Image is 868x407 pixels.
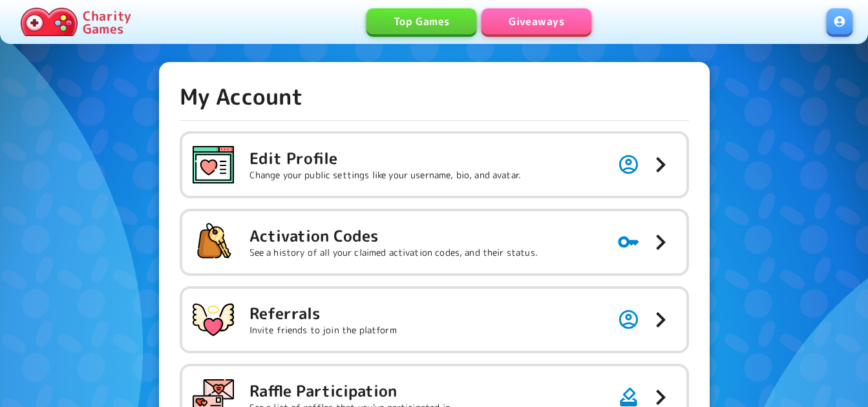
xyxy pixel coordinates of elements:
p: Charity Games [83,9,131,35]
h4: My Account [180,83,304,110]
h5: Referrals [249,303,397,324]
p: Change your public settings like your username, bio, and avatar. [249,169,522,182]
p: See a history of all your claimed activation codes, and their status. [249,246,538,259]
button: Activation CodesSee a history of all your claimed activation codes, and their status. [182,211,686,273]
h5: Activation Codes [249,225,538,246]
h5: Edit Profile [249,148,522,169]
a: Top Games [366,8,476,34]
a: Charity Games [16,5,136,39]
a: Giveaways [482,8,591,34]
button: ReferralsInvite friends to join the platform [182,289,686,351]
p: Invite friends to join the platform [249,324,397,337]
img: Charity.Games [21,8,78,36]
button: Edit ProfileChange your public settings like your username, bio, and avatar. [182,134,686,196]
h5: Raffle Participation [249,381,454,401]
